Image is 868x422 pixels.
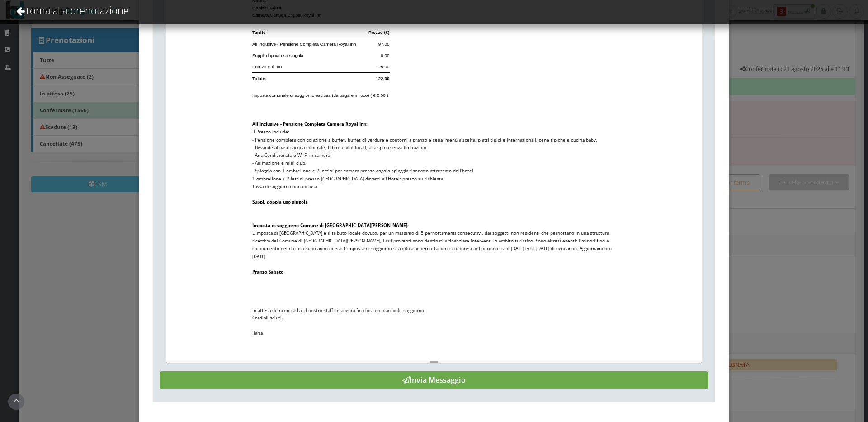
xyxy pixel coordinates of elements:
[252,93,388,98] span: Imposta comunale di soggiorno esclusa (da pagare in loco) ( € 2.00 )
[252,76,267,81] b: Totale:
[304,307,425,313] span: il nostro staff Le augura fin d’ora un piacevole soggiorno.
[368,61,390,73] td: 25,00
[252,38,356,50] td: All Inclusive - Pensione Completa Camera Royal Inn
[252,121,368,127] b: All Inclusive - Pensione Completa Camera Royal Inn:
[252,199,308,205] b: Suppl. doppia uso singola
[252,269,283,275] b: Pranzo Sabato
[252,121,597,190] span: Il Prezzo include: - Pensione completa con colazione a buffet, buffet di verdure e contorni a pra...
[252,222,612,260] span: L'Imposta di [GEOGRAPHIC_DATA] è il tributo locale dovuto, per un massimo di 5 pernottamenti cons...
[252,30,265,35] b: Tariffe
[252,307,303,313] span: In attesa di incontrarLa,
[368,38,390,50] td: 97,00
[368,50,390,61] td: 0,00
[252,222,409,228] b: Imposta di soggiorno Comune di [GEOGRAPHIC_DATA][PERSON_NAME]:
[160,371,708,389] button: Invia Messaggio
[252,314,283,321] span: Cordiali saluti.
[252,329,616,337] div: Ilaria
[376,76,389,81] b: 122,00
[252,50,356,61] td: Suppl. doppia uso singola
[252,61,356,73] td: Pranzo Sabato
[368,30,390,35] b: Prezzo (€)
